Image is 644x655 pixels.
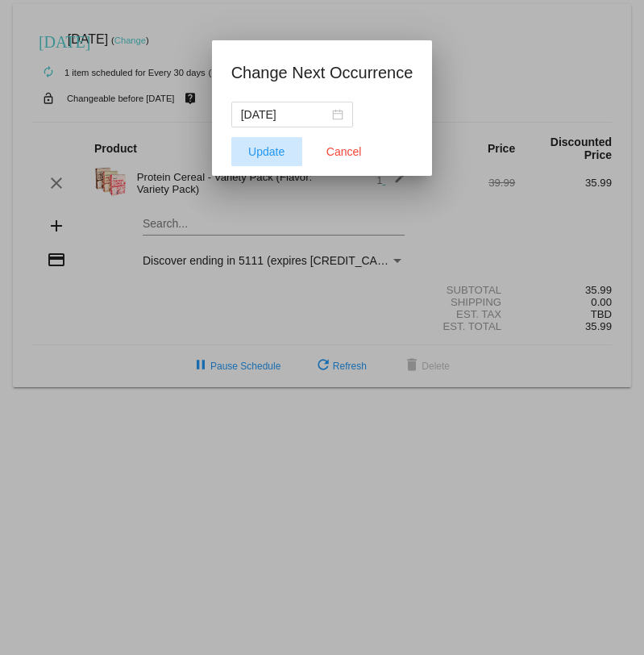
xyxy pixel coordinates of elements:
button: Update [231,137,302,166]
span: Cancel [326,145,362,158]
h1: Change Next Occurrence [231,60,413,86]
span: Update [248,145,285,158]
button: Close dialog [309,137,380,166]
input: Select date [241,106,329,123]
